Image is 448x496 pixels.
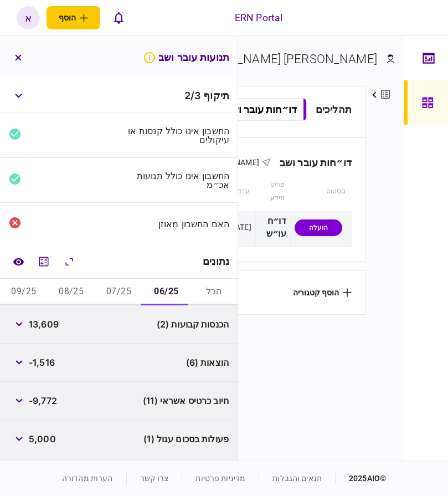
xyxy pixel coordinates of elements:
span: 5,000 [29,432,56,446]
div: תהליכים [316,102,352,117]
button: 08/25 [48,279,95,305]
div: החשבון אינו כולל קנסות או עיקולים [123,126,230,144]
div: הועלה [295,219,342,236]
a: מדיניות פרטיות [195,474,245,483]
div: נתונים [203,256,229,267]
div: החשבון אינו כולל תנועות אכ״מ [123,171,230,189]
div: [PERSON_NAME] [PERSON_NAME] [187,50,377,68]
button: הרחב\כווץ הכל [59,252,79,272]
div: © 2025 AIO [335,473,386,484]
div: דו״חות עובר ושב [271,157,352,168]
div: דו״ח עו״ש [260,215,286,241]
th: סטטוס [290,172,351,211]
a: צרו קשר [140,474,169,483]
button: הכל [190,279,238,305]
button: פתח רשימת התראות [107,6,130,29]
span: הוצאות (6) [186,356,229,369]
svg: איכות לא מספקת [143,51,156,64]
h3: תנועות עובר ושב [143,51,229,64]
span: הכנסות קבועות (2) [157,318,229,331]
span: 13,609 [29,318,59,331]
span: חיוב כרטיס אשראי (11) [143,394,229,407]
a: השוואה למסמך [8,252,28,272]
button: א [17,6,40,29]
span: -9,772 [29,394,57,407]
button: 07/25 [95,279,143,305]
span: פעולות בסכום עגול (1) [143,432,229,446]
div: האם החשבון מאוזן [123,219,230,228]
th: פריט מידע [255,172,290,211]
button: הוסף קטגוריה [293,288,352,297]
a: תנאים והגבלות [272,474,322,483]
a: הערות מהדורה [62,474,113,483]
div: ERN Portal [235,11,282,25]
span: 2 / 3 [184,90,200,101]
button: 06/25 [142,279,190,305]
button: מחשבון [34,252,54,272]
button: פתח תפריט להוספת לקוח [47,6,100,29]
span: תיקוף [203,90,229,101]
span: -1,516 [29,356,55,369]
div: [DATE] [228,222,251,233]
